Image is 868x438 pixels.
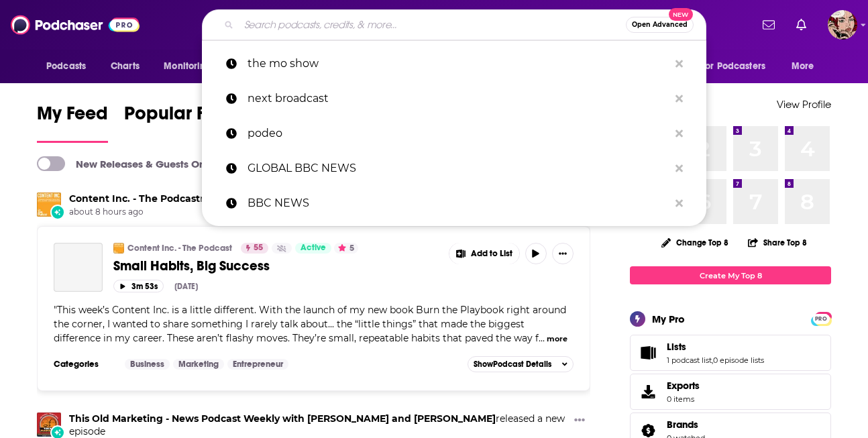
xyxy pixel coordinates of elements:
a: Lists [635,343,661,362]
a: Show notifications dropdown [757,13,780,36]
span: More [792,57,814,76]
a: Create My Top 8 [630,266,831,284]
span: Lists [630,335,831,371]
span: Charts [111,57,140,76]
span: Open Advanced [632,21,688,28]
span: Exports [635,382,661,401]
a: Lists [667,341,764,353]
a: Active [295,243,331,254]
button: Show More Button [552,243,574,264]
input: Search podcasts, credits, & more... [239,14,626,36]
h3: released a new episode [69,193,308,205]
button: open menu [154,54,229,79]
a: 0 episode lists [713,355,764,365]
span: about 8 hours ago [69,207,308,218]
button: ShowPodcast Details [468,356,574,372]
a: Business [125,359,170,370]
a: Marketing [173,359,224,370]
a: Entrepreneur [227,359,288,370]
img: Content Inc. - The Podcast [113,243,124,254]
p: podeo [248,116,669,151]
span: Popular Feed [124,102,238,133]
a: Small Habits, Big Success [54,243,103,292]
span: For Podcasters [701,57,765,76]
a: Small Habits, Big Success [113,258,439,274]
div: Search podcasts, credits, & more... [202,9,706,40]
span: 0 items [667,394,700,404]
img: Content Inc. - The Podcast [37,193,61,217]
a: View Profile [777,98,831,111]
a: This Old Marketing - News Podcast Weekly with Joe Pulizzi and Robert Rose [69,413,496,425]
div: My Pro [652,313,685,325]
span: New [669,8,693,21]
span: 55 [254,241,263,255]
span: " [54,304,566,344]
div: [DATE] [174,282,198,291]
span: Active [301,241,326,255]
img: User Profile [828,10,857,40]
a: Brands [667,419,705,431]
button: Show More Button [449,243,519,264]
img: This Old Marketing - News Podcast Weekly with Joe Pulizzi and Robert Rose [37,413,61,437]
a: podeo [202,116,706,151]
button: Share Top 8 [747,229,808,256]
a: GLOBAL BBC NEWS [202,151,706,186]
span: Exports [667,380,700,392]
span: Brands [667,419,698,431]
button: Change Top 8 [653,234,737,251]
button: Show profile menu [828,10,857,40]
span: My Feed [37,102,108,133]
button: open menu [37,54,103,79]
span: Podcasts [46,57,86,76]
a: New Releases & Guests Only [37,156,213,171]
button: open menu [692,54,785,79]
span: PRO [813,314,829,324]
a: 55 [241,243,268,254]
p: the mo show [248,46,669,81]
span: Logged in as NBM-Suzi [828,10,857,40]
a: Show notifications dropdown [791,13,812,36]
h3: Categories [54,359,114,370]
span: , [712,355,713,365]
button: Open AdvancedNew [626,17,694,33]
button: Show More Button [569,413,590,429]
img: Podchaser - Follow, Share and Rate Podcasts [11,12,140,38]
button: more [547,333,567,345]
a: next broadcast [202,81,706,116]
a: BBC NEWS [202,186,706,221]
span: Add to List [471,249,512,259]
button: 5 [334,243,358,254]
a: Popular Feed [124,102,238,143]
a: PRO [813,313,829,323]
span: ... [539,332,545,344]
span: Lists [667,341,686,353]
h3: released a new episode [69,413,569,438]
p: next broadcast [248,81,669,116]
span: Small Habits, Big Success [113,258,270,274]
a: My Feed [37,102,108,143]
a: Content Inc. - The Podcast [127,243,232,254]
a: Exports [630,374,831,410]
p: GLOBAL BBC NEWS [248,151,669,186]
span: Monitoring [164,57,211,76]
p: BBC NEWS [248,186,669,221]
button: open menu [782,54,831,79]
span: Show Podcast Details [474,360,551,369]
a: the mo show [202,46,706,81]
a: Content Inc. - The Podcast [69,193,200,205]
button: 3m 53s [113,280,164,292]
div: New Episode [50,205,65,219]
span: This week’s Content Inc. is a little different. With the launch of my new book Burn the Playbook ... [54,304,566,344]
a: 1 podcast list [667,355,712,365]
a: Charts [102,54,148,79]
